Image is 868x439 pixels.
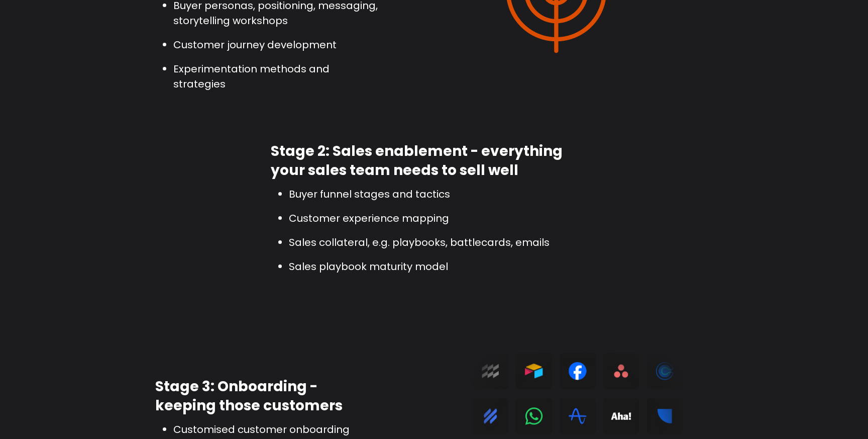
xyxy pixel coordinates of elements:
li: Buyer funnel stages and tactics [289,187,597,202]
li: Customer journey development [173,37,379,52]
h2: Stage 3: Onboarding - keeping those customers [155,377,379,415]
li: Customer experience mapping [289,211,597,226]
h2: Stage 2: Sales enablement - everything your sales team needs to sell well [271,142,597,180]
li: Sales playbook maturity model [289,259,597,274]
li: Experimentation methods and strategies [173,61,379,92]
li: Sales collateral, e.g. playbooks, battlecards, emails [289,235,597,250]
